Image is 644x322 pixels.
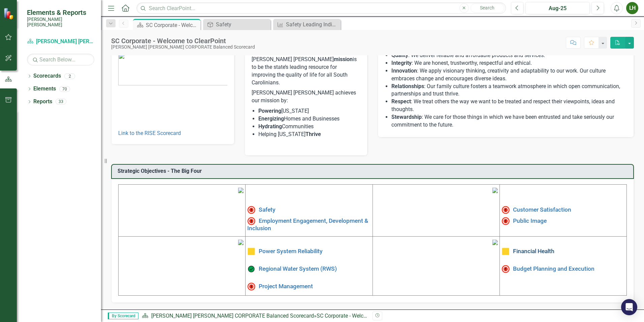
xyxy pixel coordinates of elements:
[252,56,361,88] p: [PERSON_NAME] [PERSON_NAME] is to be the state’s leading resource for improving the quality of li...
[258,131,361,138] li: Helping [US_STATE]
[33,98,52,106] a: Reports
[247,265,255,273] img: On Target
[334,56,353,62] strong: mission
[391,83,424,89] strong: Relationships
[528,4,587,12] div: Aug-25
[626,2,638,14] button: LH
[391,59,627,67] li: : We are honest, trustworthy, respectful and ethical.
[480,5,494,10] span: Search
[247,217,368,231] a: Employment Engagement, Development & Inclusion
[305,131,321,137] strong: Thrive
[247,217,255,225] img: Not Meeting Target
[258,123,361,131] li: Communities
[513,206,571,213] a: Customer Satisfaction
[502,217,510,225] img: Not Meeting Target
[391,67,627,83] li: : We apply visionary thinking, creativity and adaptability to our work. Our culture embraces chan...
[259,283,313,290] a: Project Management
[391,60,412,66] strong: Integrity
[317,313,406,319] div: SC Corporate - Welcome to ClearPoint
[27,8,94,17] span: Elements & Reports
[492,188,498,193] img: mceclip2%20v3.png
[391,83,627,98] li: : Our family culture fosters a teamwork atmosphere in which open communication, partnerships and ...
[258,107,361,115] li: [US_STATE]
[142,312,367,320] div: »
[238,188,244,193] img: mceclip1%20v4.png
[258,108,281,114] strong: Powering
[136,2,506,14] input: Search ClearPoint...
[247,283,255,291] img: Not Meeting Target
[259,206,276,213] a: Safety
[252,88,361,106] p: [PERSON_NAME] [PERSON_NAME] achieves our mission by:
[151,313,314,319] a: [PERSON_NAME] [PERSON_NAME] CORPORATE Balanced Scorecard
[492,240,498,245] img: mceclip4.png
[275,20,339,29] a: Safety Leading Indicator Reports (LIRs)
[525,2,590,14] button: Aug-25
[513,265,594,272] a: Budget Planning and Execution
[391,52,408,58] strong: Quality
[502,206,510,214] img: High Alert
[391,98,411,105] strong: Respect
[27,54,94,65] input: Search Below...
[513,248,554,254] a: Financial Health
[391,113,627,129] li: : We care for those things in which we have been entrusted and take seriously our commitment to t...
[247,247,255,256] img: Caution
[621,299,637,315] div: Open Intercom Messenger
[111,45,255,50] div: [PERSON_NAME] [PERSON_NAME] CORPORATE Balanced Scorecard
[56,99,66,105] div: 33
[391,52,627,59] li: : We deliver reliable and affordable products and services.
[27,38,94,46] a: [PERSON_NAME] [PERSON_NAME] CORPORATE Balanced Scorecard
[286,20,339,29] div: Safety Leading Indicator Reports (LIRs)
[391,114,422,120] strong: Stewardship
[391,98,627,113] li: : We treat others the way we want to be treated and respect their viewpoints, ideas and thoughts.
[118,168,630,174] h3: Strategic Objectives - The Big Four
[502,247,510,256] img: Caution
[259,265,337,272] a: Regional Water System (RWS)
[27,17,94,28] small: [PERSON_NAME] [PERSON_NAME]
[3,7,15,20] img: ClearPoint Strategy
[118,130,181,136] a: Link to the RISE Scorecard
[513,217,547,224] a: Public Image
[33,85,56,93] a: Elements
[247,206,255,214] img: High Alert
[216,20,269,29] div: Safety
[33,72,61,80] a: Scorecards
[502,265,510,273] img: Not Meeting Target
[259,248,323,254] a: Power System Reliability
[59,86,70,92] div: 70
[205,20,269,29] a: Safety
[471,3,504,13] button: Search
[64,73,75,79] div: 2
[391,68,417,74] strong: Innovation
[258,115,284,122] strong: Energizing
[108,313,138,319] span: By Scorecard
[258,115,361,123] li: Homes and Businesses
[146,21,199,29] div: SC Corporate - Welcome to ClearPoint
[111,37,255,45] div: SC Corporate - Welcome to ClearPoint
[238,240,244,245] img: mceclip3%20v3.png
[258,123,282,130] strong: Hydrating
